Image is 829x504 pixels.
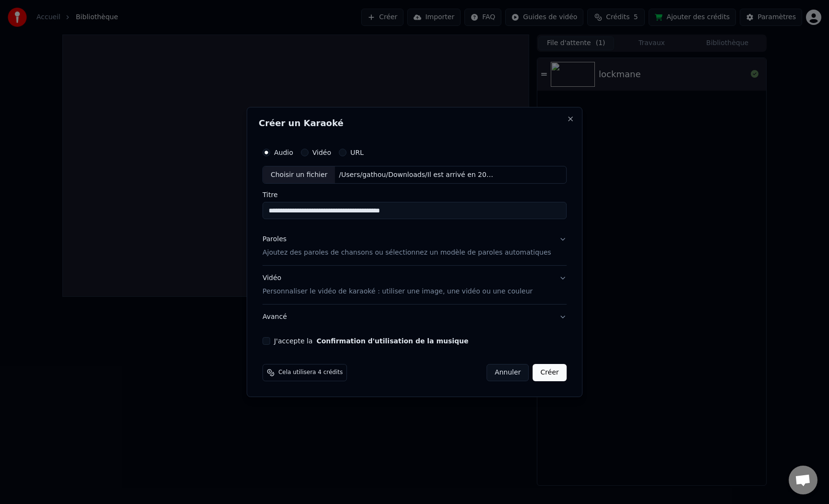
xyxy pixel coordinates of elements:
[274,338,468,344] label: J'accepte la
[259,119,570,128] h2: Créer un Karaoké
[262,235,286,245] div: Paroles
[317,338,469,344] button: J'accepte la
[262,266,567,305] button: VidéoPersonnaliser le vidéo de karaoké : utiliser une image, une vidéo ou une couleur
[262,227,567,266] button: ParolesAjoutez des paroles de chansons ou sélectionnez un modèle de paroles automatiques
[533,364,567,381] button: Créer
[312,149,331,156] label: Vidéo
[274,149,293,156] label: Audio
[278,369,343,376] span: Cela utilisera 4 crédits
[262,192,567,199] label: Titre
[262,287,533,296] p: Personnaliser le vidéo de karaoké : utiliser une image, une vidéo ou une couleur
[486,364,529,381] button: Annuler
[350,149,364,156] label: URL
[262,305,567,329] button: Avancé
[262,248,551,258] p: Ajoutez des paroles de chansons ou sélectionnez un modèle de paroles automatiques
[262,274,533,297] div: Vidéo
[335,170,498,180] div: /Users/gathou/Downloads/Il est arrivé en 2022, chemise fermée ju (2).mp3
[263,166,335,184] div: Choisir un fichier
